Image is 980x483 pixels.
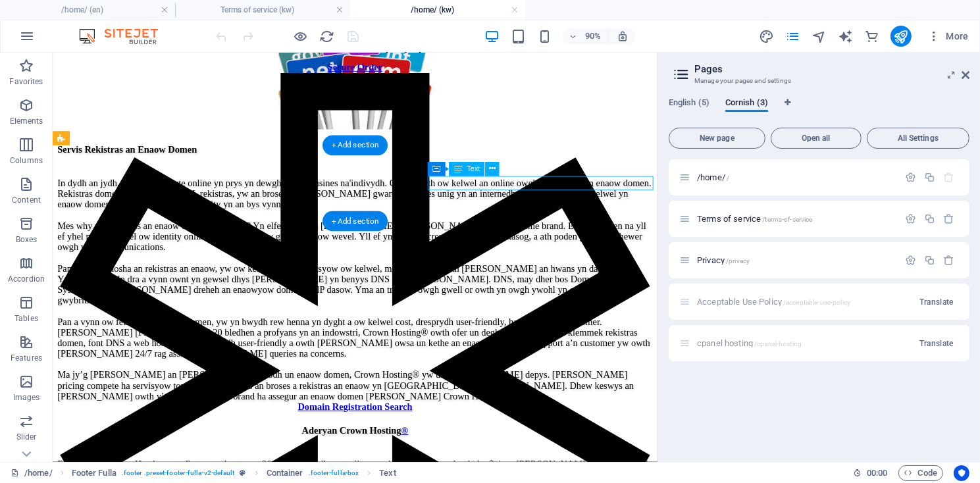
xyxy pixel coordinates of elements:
[904,465,937,481] span: Code
[675,134,760,142] span: New page
[867,465,887,481] span: 00 00
[319,28,335,44] button: reload
[8,274,45,284] p: Accordion
[693,256,898,265] div: Privacy/privacy
[944,213,955,224] div: Remove
[944,172,955,183] div: The startpage cannot be deleted
[914,292,959,313] button: Translate
[914,333,959,354] button: Translate
[293,28,309,44] button: Click here to leave preview mode and continue editing
[669,97,969,122] div: Language Tabs
[853,465,888,481] h6: Session time
[812,29,827,44] i: Navigator
[838,29,853,44] i: AI Writer
[122,465,235,481] span: . footer .preset-footer-fulla-v2-default
[919,297,954,307] span: Translate
[72,465,396,481] nav: breadcrumb
[12,195,41,205] p: Content
[617,30,629,42] i: On resize automatically adjust zoom level to fit chosen device.
[16,234,38,245] p: Boxes
[694,63,969,75] h2: Pages
[697,172,729,182] span: /home/
[954,465,969,481] button: Usercentrics
[898,465,943,481] button: Code
[785,28,801,44] button: pages
[669,95,709,113] span: English (5)
[697,255,750,265] span: Click to open page
[10,116,43,126] p: Elements
[175,3,350,17] h4: Terms of service (kw)
[922,26,974,47] button: More
[582,28,604,44] h6: 90%
[322,211,388,232] div: + Add section
[812,28,827,44] button: navigator
[309,465,359,481] span: . footer-fulla-box
[759,28,775,44] button: design
[727,174,729,182] span: /
[785,29,800,44] i: Pages (Ctrl+Alt+S)
[867,128,969,149] button: All Settings
[9,76,43,87] p: Favorites
[876,468,878,478] span: :
[927,30,969,43] span: More
[693,215,898,223] div: Terms of service/terms-of-service
[240,469,246,476] i: This element is a customizable preset
[890,26,912,47] button: publish
[267,465,303,481] span: Click to select. Double-click to edit
[905,213,916,224] div: Settings
[864,29,879,44] i: Commerce
[944,255,955,266] div: Remove
[893,29,908,44] i: Publish
[379,465,396,481] span: Click to select. Double-click to edit
[563,28,609,44] button: 90%
[13,392,40,403] p: Images
[771,128,862,149] button: Open all
[924,255,935,266] div: Duplicate
[11,465,53,481] a: Click to cancel selection. Double-click to open Pages
[16,432,37,442] p: Slider
[838,28,854,44] button: text_generator
[726,257,750,265] span: /privacy
[76,28,174,44] img: Editor Logo
[10,155,43,166] p: Columns
[697,214,813,224] span: Terms of service
[905,255,916,266] div: Settings
[924,213,935,224] div: Duplicate
[693,173,898,182] div: /home//
[322,136,388,156] div: + Add section
[725,95,768,113] span: Cornish (3)
[759,29,774,44] i: Design (Ctrl+Alt+Y)
[762,216,812,223] span: /terms-of-service
[669,128,765,149] button: New page
[873,134,964,142] span: All Settings
[777,134,856,142] span: Open all
[864,28,880,44] button: commerce
[11,353,42,363] p: Features
[320,29,335,44] i: Reload page
[72,465,116,481] span: Click to select. Double-click to edit
[14,313,38,324] p: Tables
[694,75,943,87] h3: Manage your pages and settings
[467,166,480,173] span: Text
[350,3,525,17] h4: /home/ (kw)
[919,338,954,349] span: Translate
